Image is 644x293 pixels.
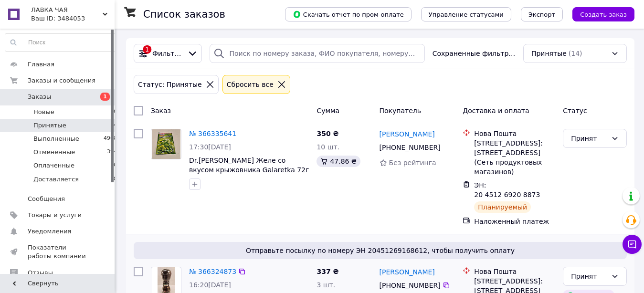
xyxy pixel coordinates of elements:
div: Принят [571,133,607,144]
span: Доставляется [33,175,79,184]
a: Фото товару [151,129,181,159]
span: 0 [114,161,117,170]
span: Выполненные [33,135,79,143]
div: Планируемый [474,201,531,213]
span: 337 ₴ [317,268,338,275]
span: 394 [107,148,117,157]
div: 47.86 ₴ [317,156,360,167]
span: Сообщения [28,195,65,203]
a: [PERSON_NAME] [380,129,435,139]
span: Показатели работы компании [28,243,88,261]
div: Нова Пошта [474,129,555,138]
span: 3 шт. [317,281,335,289]
span: ЭН: 20 4512 6920 8873 [474,181,540,199]
span: Товары и услуги [28,211,82,220]
span: 350 ₴ [317,130,338,137]
button: Управление статусами [421,7,511,21]
span: 1 [100,93,110,101]
span: Сумма [317,107,339,115]
div: Нова Пошта [474,267,555,276]
span: Управление статусами [429,11,504,18]
span: 17:30[DATE] [189,143,231,151]
a: № 366335641 [189,130,236,137]
span: 16:20[DATE] [189,281,231,289]
span: [PHONE_NUMBER] [380,144,441,151]
span: Оплаченные [33,161,74,170]
a: Создать заказ [563,10,634,18]
span: ЛАВКА ЧАЯ [31,6,103,14]
div: Наложенный платеж [474,217,555,226]
span: Главная [28,60,54,69]
h1: Список заказов [143,9,225,20]
img: Фото товару [152,129,180,159]
a: [PERSON_NAME] [380,267,435,277]
span: Отправьте посылку по номеру ЭН 20451269168612, чтобы получить оплату [137,246,623,255]
a: Dr.[PERSON_NAME] Желе со вкусом крыжовника Galaretka 72г [189,157,309,174]
span: 14 [110,121,117,130]
span: (14) [569,50,582,57]
span: Сохраненные фильтры: [433,49,516,58]
span: Заказ [151,107,171,115]
button: Экспорт [521,7,563,21]
span: [PHONE_NUMBER] [380,282,441,289]
button: Скачать отчет по пром-оплате [285,7,412,21]
span: Принятые [531,49,567,58]
span: Уведомления [28,227,71,236]
span: 10 шт. [317,143,339,151]
span: Экспорт [528,11,555,18]
div: [STREET_ADDRESS]: [STREET_ADDRESS] (Сеть продуктовых магазинов) [474,138,555,177]
input: Поиск [5,34,117,51]
a: № 366324873 [189,268,236,275]
button: Чат с покупателем [623,235,642,254]
span: Фильтры [152,49,183,58]
span: 4908 [104,135,117,143]
div: Статус: Принятые [136,79,204,90]
span: Отзывы [28,269,53,277]
div: Принят [571,271,607,282]
span: Статус [563,107,587,115]
span: Создать заказ [580,11,627,18]
span: Заказы и сообщения [28,76,95,85]
span: Доставка и оплата [463,107,529,115]
span: Заказы [28,93,51,101]
span: Без рейтинга [389,159,436,167]
span: 8 [114,175,117,184]
input: Поиск по номеру заказа, ФИО покупателя, номеру телефона, Email, номеру накладной [210,44,424,63]
span: Новые [33,108,54,116]
span: Принятые [33,121,66,130]
span: Покупатель [380,107,422,115]
span: 0 [114,108,117,116]
div: Сбросить все [225,79,275,90]
span: Отмененные [33,148,75,157]
span: Скачать отчет по пром-оплате [293,10,404,19]
button: Создать заказ [572,7,634,21]
div: Ваш ID: 3484053 [31,14,115,23]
